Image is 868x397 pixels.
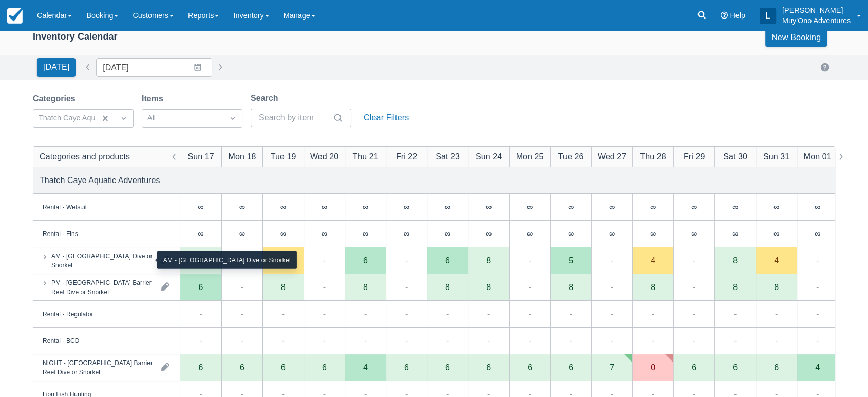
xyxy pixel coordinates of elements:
[756,354,797,381] div: 6
[7,8,23,24] img: checkfront-main-nav-mini-logo.png
[345,221,386,247] div: ∞
[591,194,632,221] div: ∞
[558,150,584,163] div: Tue 26
[611,281,613,293] div: -
[405,334,408,347] div: -
[550,354,591,381] div: 6
[673,194,714,221] div: ∞
[241,334,243,347] div: -
[345,354,386,381] div: 4
[446,308,449,320] div: -
[591,354,632,381] div: 7
[43,309,93,318] div: Rental - Regulator
[364,334,367,347] div: -
[611,334,613,347] div: -
[51,251,153,269] div: AM - [GEOGRAPHIC_DATA] Dive or Snorkel
[610,363,614,371] div: 7
[386,194,427,221] div: ∞
[652,308,654,320] div: -
[304,221,345,247] div: ∞
[693,334,695,347] div: -
[673,221,714,247] div: ∞
[652,334,654,347] div: -
[446,334,449,347] div: -
[322,203,327,211] div: ∞
[734,334,737,347] div: -
[609,229,615,238] div: ∞
[816,254,819,266] div: -
[714,221,756,247] div: ∞
[774,283,779,291] div: 8
[693,308,695,320] div: -
[691,229,697,238] div: ∞
[323,334,326,347] div: -
[730,11,745,20] span: Help
[723,150,747,163] div: Sat 30
[797,194,838,221] div: ∞
[721,12,728,19] i: Help
[363,363,368,371] div: 4
[734,308,737,320] div: -
[486,363,491,371] div: 6
[733,363,738,371] div: 6
[693,254,695,266] div: -
[529,308,531,320] div: -
[516,150,544,163] div: Mon 25
[733,256,738,264] div: 8
[651,256,655,264] div: 4
[199,363,203,371] div: 6
[445,363,450,371] div: 6
[765,28,827,47] a: New Booking
[345,194,386,221] div: ∞
[262,221,304,247] div: ∞
[363,256,368,264] div: 6
[282,308,285,320] div: -
[714,354,756,381] div: 6
[33,31,118,43] div: Inventory Calendar
[199,334,202,347] div: -
[509,354,550,381] div: 6
[476,150,502,163] div: Sun 24
[732,203,738,211] div: ∞
[445,203,450,211] div: ∞
[611,308,613,320] div: -
[487,334,490,347] div: -
[352,150,378,163] div: Thu 21
[187,150,214,163] div: Sun 17
[262,354,304,381] div: 6
[360,109,413,127] button: Clear Filters
[756,194,797,221] div: ∞
[310,150,338,163] div: Wed 20
[180,194,221,221] div: ∞
[280,229,286,238] div: ∞
[363,203,368,211] div: ∞
[486,256,491,264] div: 8
[529,254,531,266] div: -
[468,221,509,247] div: ∞
[427,354,468,381] div: 6
[405,281,408,293] div: -
[386,221,427,247] div: ∞
[405,308,408,320] div: -
[651,363,655,371] div: 0
[282,334,285,347] div: -
[691,203,697,211] div: ∞
[228,113,238,123] span: Dropdown icon
[404,363,409,371] div: 6
[732,229,738,238] div: ∞
[427,194,468,221] div: ∞
[240,363,244,371] div: 6
[804,150,832,163] div: Mon 01
[774,363,779,371] div: 6
[468,354,509,381] div: 6
[651,283,655,291] div: 8
[280,203,286,211] div: ∞
[632,221,673,247] div: ∞
[221,194,262,221] div: ∞
[241,281,243,293] div: -
[363,229,368,238] div: ∞
[404,229,409,238] div: ∞
[527,203,533,211] div: ∞
[598,150,626,163] div: Wed 27
[323,254,326,266] div: -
